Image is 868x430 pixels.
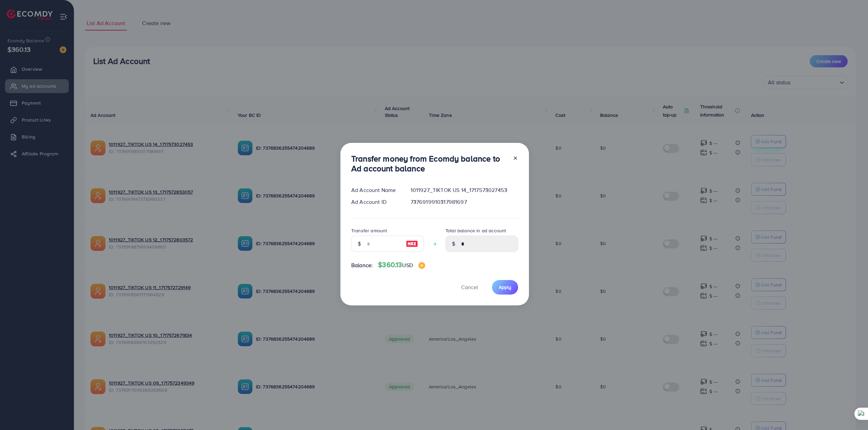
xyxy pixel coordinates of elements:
[346,186,405,194] div: Ad Account Name
[406,240,418,248] img: image
[405,198,524,206] div: 7376919910317981697
[446,227,506,234] label: Total balance in ad account
[839,400,863,425] iframe: Chat
[351,154,507,173] h3: Transfer money from Ecomdy balance to Ad account balance
[405,186,524,194] div: 1011927_TIKTOK US 14_1717573027453
[499,284,511,291] span: Apply
[346,198,405,206] div: Ad Account ID
[378,261,425,269] h4: $360.13
[492,280,518,295] button: Apply
[418,262,425,269] img: image
[351,227,387,234] label: Transfer amount
[351,261,373,269] span: Balance:
[461,283,478,291] span: Cancel
[453,280,487,295] button: Cancel
[402,261,413,269] span: USD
